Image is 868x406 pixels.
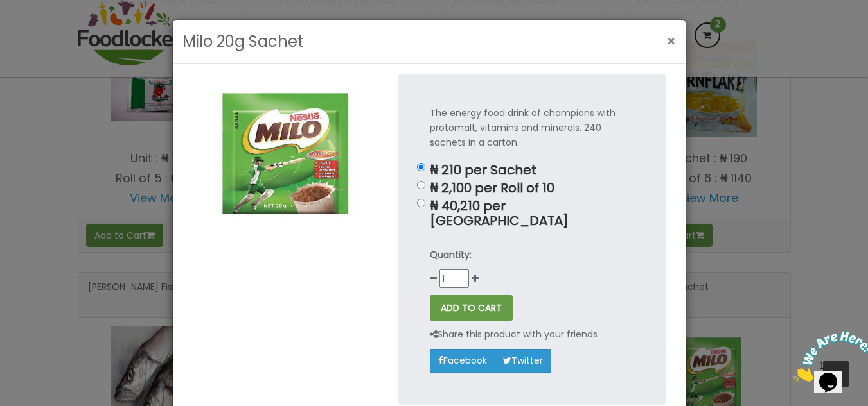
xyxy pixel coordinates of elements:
span: 1 [5,5,10,16]
p: The energy food drink of champions with protomalt, vitamins and minerals. 240 sachets in a carton. [430,106,634,150]
span: × [667,32,676,51]
input: ₦ 210 per Sachet [417,163,425,171]
a: Facebook [430,349,495,372]
p: ₦ 210 per Sachet [430,163,634,178]
h3: Milo 20g Sachet [182,30,303,54]
p: ₦ 40,210 per [GEOGRAPHIC_DATA] [430,199,634,228]
iframe: chat widget [788,326,868,387]
p: ₦ 2,100 per Roll of 10 [430,181,634,196]
a: Twitter [495,349,551,372]
input: ₦ 2,100 per Roll of 10 [417,181,425,189]
button: Close [660,28,682,55]
button: ADD TO CART [430,295,513,321]
strong: Quantity: [430,248,472,261]
input: ₦ 40,210 per [GEOGRAPHIC_DATA] [417,199,425,207]
img: Chat attention grabber [5,5,85,56]
p: Share this product with your friends [430,327,598,342]
img: Milo 20g Sachet [192,74,378,233]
